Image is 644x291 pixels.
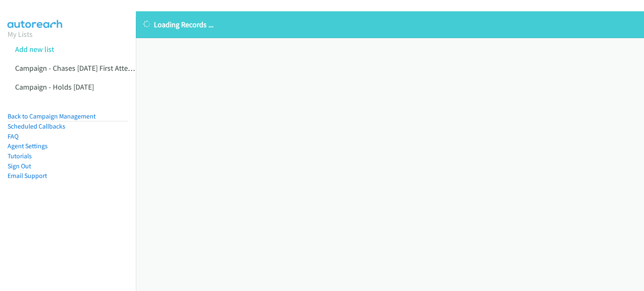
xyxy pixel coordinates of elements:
[15,82,94,92] a: Campaign - Holds [DATE]
[143,19,636,30] p: Loading Records ...
[8,142,48,150] a: Agent Settings
[8,162,31,170] a: Sign Out
[15,44,54,54] a: Add new list
[8,122,65,130] a: Scheduled Callbacks
[8,132,18,140] a: FAQ
[8,152,32,160] a: Tutorials
[8,29,33,39] a: My Lists
[15,63,144,73] a: Campaign - Chases [DATE] First Attempts
[8,112,96,120] a: Back to Campaign Management
[8,172,47,180] a: Email Support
